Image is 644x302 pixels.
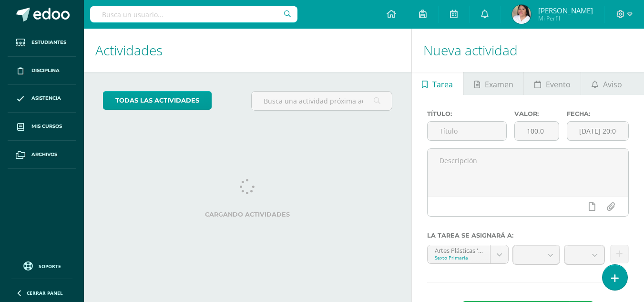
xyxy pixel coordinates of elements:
[432,73,453,96] span: Tarea
[427,110,507,117] label: Título:
[428,245,509,263] a: Artes Plásticas 'B'Sexto Primaria
[27,290,63,296] span: Cerrar panel
[90,6,297,22] input: Busca un usuario...
[103,211,392,218] label: Cargando actividades
[581,72,632,95] a: Aviso
[31,67,60,74] span: Disciplina
[8,113,76,141] a: Mis cursos
[512,5,531,24] img: 07e4e8fe95e241eabf153701a18b921b.png
[8,85,76,113] a: Asistencia
[567,110,629,117] label: Fecha:
[538,14,593,22] span: Mi Perfil
[103,91,212,110] a: todas las Actividades
[412,72,463,95] a: Tarea
[31,151,57,158] span: Archivos
[95,29,400,72] h1: Actividades
[11,259,72,272] a: Soporte
[8,57,76,85] a: Disciplina
[485,73,513,96] span: Examen
[546,73,571,96] span: Evento
[515,122,559,140] input: Puntos máximos
[524,72,581,95] a: Evento
[39,263,61,270] span: Soporte
[514,110,559,117] label: Valor:
[8,141,76,169] a: Archivos
[31,39,66,46] span: Estudiantes
[603,73,622,96] span: Aviso
[538,6,593,15] span: [PERSON_NAME]
[428,122,506,140] input: Título
[567,122,628,140] input: Fecha de entrega
[252,92,391,110] input: Busca una actividad próxima aquí...
[435,245,483,254] div: Artes Plásticas 'B'
[31,123,62,130] span: Mis cursos
[31,94,61,102] span: Asistencia
[427,232,629,239] label: La tarea se asignará a:
[8,29,76,57] a: Estudiantes
[464,72,523,95] a: Examen
[423,29,633,72] h1: Nueva actividad
[435,254,483,261] div: Sexto Primaria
